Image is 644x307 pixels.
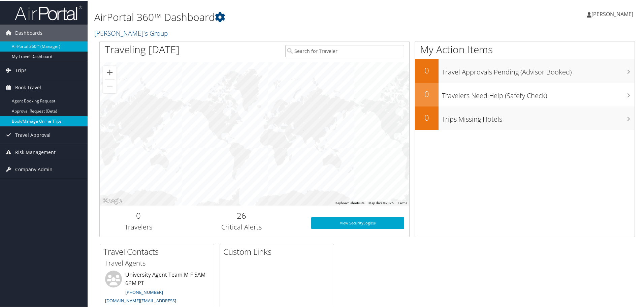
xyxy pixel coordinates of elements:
[335,200,364,205] button: Keyboard shortcuts
[103,65,117,79] button: Zoom in
[415,82,635,106] a: 0Travelers Need Help (Safety Check)
[182,222,301,231] h3: Critical Alerts
[103,245,214,257] h2: Travel Contacts
[415,88,439,99] h2: 0
[285,44,404,57] input: Search for Traveler
[101,196,124,205] a: Open this area in Google Maps (opens a new window)
[591,10,633,17] span: [PERSON_NAME]
[587,3,640,24] a: [PERSON_NAME]
[15,61,27,78] span: Trips
[105,258,209,267] h3: Travel Agents
[442,63,635,76] h3: Travel Approvals Pending (Advisor Booked)
[105,42,180,56] h1: Traveling [DATE]
[442,87,635,100] h3: Travelers Need Help (Safety Check)
[368,201,394,204] span: Map data ©2025
[15,143,56,160] span: Risk Management
[415,106,635,129] a: 0Trips Missing Hotels
[15,160,53,177] span: Company Admin
[105,222,172,231] h3: Travelers
[94,28,169,37] a: [PERSON_NAME]'s Group
[105,209,172,221] h2: 0
[125,288,163,295] a: [PHONE_NUMBER]
[94,9,458,24] h1: AirPortal 360™ Dashboard
[415,64,439,75] h2: 0
[415,111,439,123] h2: 0
[182,209,301,221] h2: 26
[442,111,635,123] h3: Trips Missing Hotels
[103,79,117,92] button: Zoom out
[15,126,51,143] span: Travel Approval
[15,79,41,95] span: Book Travel
[15,4,82,20] img: airportal-logo.png
[101,196,124,205] img: Google
[311,216,404,228] a: View SecurityLogic®
[398,201,407,204] a: Terms (opens in new tab)
[415,59,635,82] a: 0Travel Approvals Pending (Advisor Booked)
[15,24,42,41] span: Dashboards
[223,245,334,257] h2: Custom Links
[415,42,635,56] h1: My Action Items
